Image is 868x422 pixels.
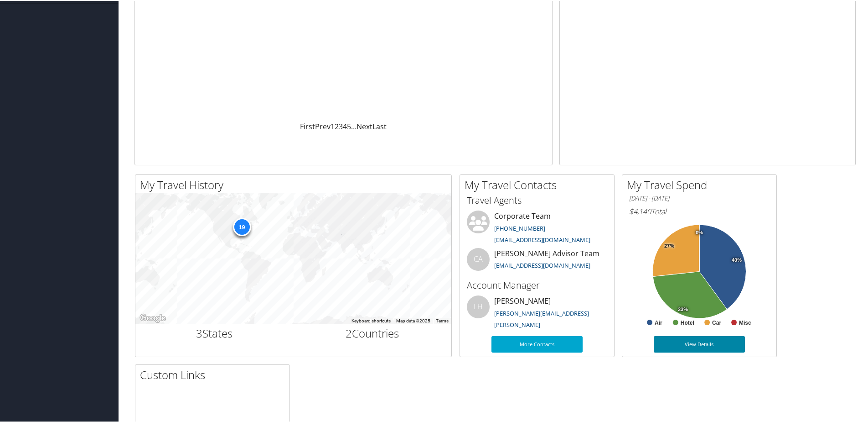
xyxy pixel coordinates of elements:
a: [EMAIL_ADDRESS][DOMAIN_NAME] [494,235,590,243]
tspan: 0% [696,229,703,235]
a: Next [356,121,372,131]
a: [EMAIL_ADDRESS][DOMAIN_NAME] [494,260,590,269]
a: 1 [331,121,335,131]
span: $4,140 [629,206,651,216]
a: [PHONE_NUMBER] [494,223,545,232]
h3: Account Manager [467,278,607,291]
text: Misc [739,319,751,325]
h3: Travel Agents [467,193,607,206]
a: [PERSON_NAME][EMAIL_ADDRESS][PERSON_NAME] [494,308,589,328]
a: Last [372,121,387,131]
button: Keyboard shortcuts [351,317,391,323]
li: Corporate Team [462,210,612,247]
a: 5 [347,121,351,131]
span: 3 [196,325,202,340]
li: [PERSON_NAME] [462,295,612,332]
a: 4 [343,121,347,131]
span: 2 [346,325,352,340]
h2: My Travel Spend [627,176,776,192]
text: Hotel [681,319,694,325]
a: 2 [335,121,339,131]
a: View Details [654,335,745,352]
div: LH [467,295,490,317]
tspan: 40% [732,257,742,262]
h2: Countries [300,325,445,340]
tspan: 33% [678,306,688,311]
h2: My Travel History [140,176,451,192]
li: [PERSON_NAME] Advisor Team [462,247,612,277]
a: Terms (opens in new tab) [436,317,449,322]
h2: Custom Links [140,366,289,382]
a: Open this area in Google Maps (opens a new window) [138,311,168,323]
tspan: 27% [664,243,674,248]
text: Car [712,319,721,325]
span: Map data ©2025 [396,317,430,322]
span: … [351,121,356,131]
div: CA [467,247,490,270]
a: 3 [339,121,343,131]
a: First [300,121,315,131]
h6: [DATE] - [DATE] [629,193,770,202]
h6: Total [629,206,770,216]
h2: My Travel Contacts [465,176,614,192]
a: Prev [315,121,331,131]
img: Google [138,311,168,323]
text: Air [655,319,662,325]
div: 19 [232,217,251,235]
h2: States [142,325,287,340]
a: More Contacts [491,335,583,352]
